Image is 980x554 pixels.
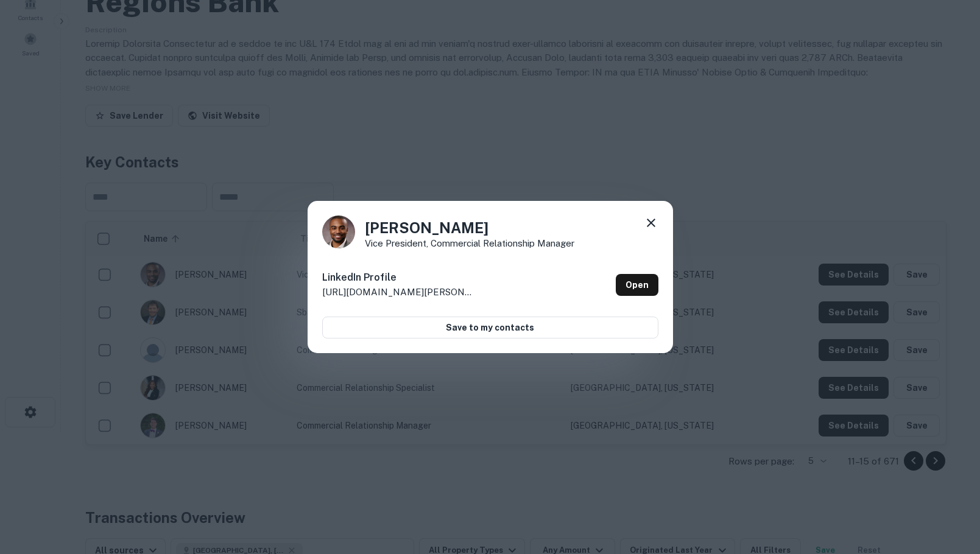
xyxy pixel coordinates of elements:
button: Save to my contacts [322,317,658,338]
img: 1677120484846 [322,216,355,248]
p: [URL][DOMAIN_NAME][PERSON_NAME] [322,285,474,300]
p: Vice President, Commercial Relationship Manager [365,239,574,248]
h4: [PERSON_NAME] [365,217,574,239]
a: Open [616,274,658,296]
iframe: Chat Widget [919,457,980,515]
h6: LinkedIn Profile [322,270,474,285]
